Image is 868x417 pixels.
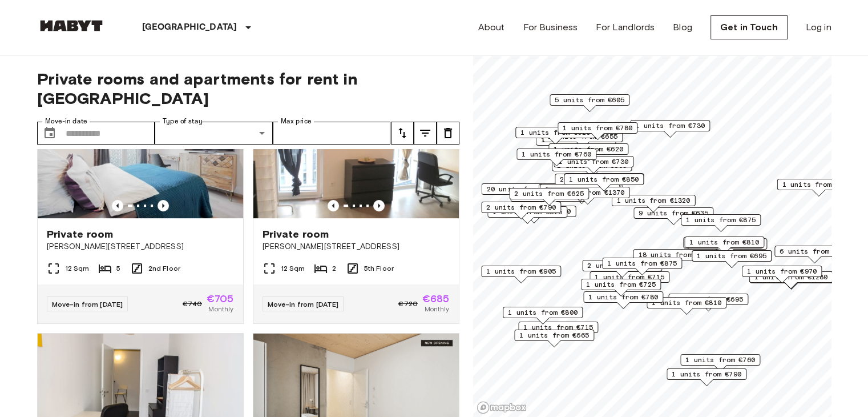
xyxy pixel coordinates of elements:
[555,95,624,105] span: 5 units from €605
[545,185,615,195] span: 3 units from €655
[509,188,589,206] div: Map marker
[692,250,772,268] div: Map marker
[481,202,561,219] div: Map marker
[518,322,598,339] div: Map marker
[478,21,505,34] a: About
[523,322,593,332] span: 1 units from €715
[635,121,705,131] span: 1 units from €730
[538,184,622,202] div: Map marker
[268,300,339,308] span: Move-in from [DATE]
[414,122,437,145] button: tune
[638,250,712,260] span: 18 units from €650
[548,143,628,161] div: Map marker
[492,207,562,217] span: 1 units from €825
[546,187,629,205] div: Map marker
[633,207,713,225] div: Map marker
[633,249,717,267] div: Map marker
[281,117,312,126] label: Max price
[520,127,590,138] span: 1 units from €620
[582,260,662,278] div: Map marker
[519,330,589,340] span: 1 units from €665
[37,69,459,108] span: Private rooms and apartments for rent in [GEOGRAPHIC_DATA]
[583,291,663,309] div: Map marker
[685,355,755,365] span: 1 units from €760
[551,187,624,198] span: 1 units from €1370
[38,81,243,218] img: Marketing picture of unit DE-01-008-004-05HF
[158,200,169,211] button: Previous image
[481,266,561,283] div: Map marker
[45,117,87,126] label: Move-in date
[437,122,459,145] button: tune
[328,200,339,211] button: Previous image
[742,266,822,283] div: Map marker
[364,263,394,274] span: 5th Floor
[581,279,661,296] div: Map marker
[486,184,560,194] span: 20 units from €655
[687,238,767,256] div: Map marker
[163,117,203,126] label: Type of stay
[497,206,571,216] span: 1 units from €1150
[263,227,329,241] span: Private room
[481,183,565,201] div: Map marker
[116,263,120,274] span: 5
[672,369,741,379] span: 1 units from €790
[540,184,620,202] div: Map marker
[754,272,827,282] span: 1 units from €1280
[37,20,106,31] img: Habyt
[487,206,567,224] div: Map marker
[555,174,635,191] div: Map marker
[253,81,459,324] a: Marketing picture of unit DE-01-302-013-01Previous imagePrevious imagePrivate room[PERSON_NAME][S...
[37,81,244,324] a: Marketing picture of unit DE-01-008-004-05HFPrevious imagePrevious imagePrivate room[PERSON_NAME]...
[398,299,418,309] span: €720
[142,21,237,34] p: [GEOGRAPHIC_DATA]
[373,200,385,211] button: Previous image
[424,304,449,314] span: Monthly
[391,122,414,145] button: tune
[602,258,682,275] div: Map marker
[492,206,576,223] div: Map marker
[263,241,450,252] span: [PERSON_NAME][STREET_ADDRESS]
[569,174,639,185] span: 1 units from €850
[611,195,695,212] div: Map marker
[253,81,459,218] img: Marketing picture of unit DE-01-302-013-01
[647,297,726,315] div: Map marker
[668,294,748,311] div: Map marker
[183,299,202,309] span: €740
[639,208,708,218] span: 9 units from €635
[560,174,629,185] span: 2 units from €655
[667,368,746,386] div: Map marker
[207,294,234,304] span: €705
[780,246,849,256] span: 6 units from €645
[681,214,761,232] div: Map marker
[596,21,655,34] a: For Landlords
[38,122,61,145] button: Choose date
[652,298,721,308] span: 1 units from €810
[514,189,584,199] span: 2 units from €625
[422,294,450,304] span: €685
[112,200,123,211] button: Previous image
[564,174,644,191] div: Map marker
[550,94,629,112] div: Map marker
[516,149,596,166] div: Map marker
[552,160,632,178] div: Map marker
[683,237,763,255] div: Map marker
[586,279,656,290] span: 1 units from €725
[514,330,594,347] div: Map marker
[774,246,854,263] div: Map marker
[486,202,556,212] span: 2 units from €790
[710,15,788,39] a: Get in Touch
[564,173,644,191] div: Map marker
[588,292,658,302] span: 1 units from €780
[554,144,623,154] span: 1 units from €620
[52,300,123,308] span: Move-in from [DATE]
[607,258,677,268] span: 1 units from €875
[148,263,180,274] span: 2nd Floor
[595,272,664,282] span: 1 units from €715
[563,123,632,133] span: 1 units from €780
[559,157,628,167] span: 1 units from €730
[684,236,764,254] div: Map marker
[616,195,690,206] span: 1 units from €1320
[680,354,760,372] div: Map marker
[747,266,817,276] span: 1 units from €970
[47,241,234,252] span: [PERSON_NAME][STREET_ADDRESS]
